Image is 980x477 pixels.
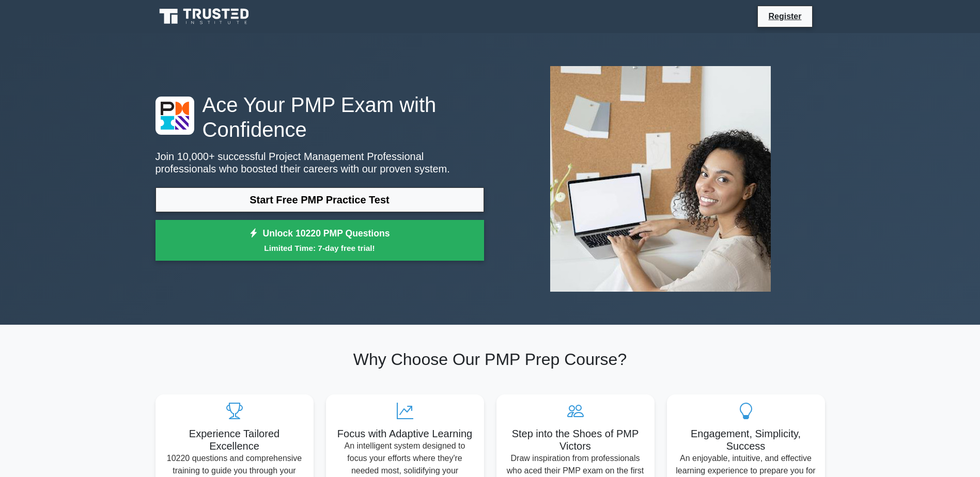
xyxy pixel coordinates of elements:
[675,427,817,452] h5: Engagement, Simplicity, Success
[155,220,484,261] a: Unlock 10220 PMP QuestionsLimited Time: 7-day free trial!
[762,10,807,23] a: Register
[155,187,484,212] a: Start Free PMP Practice Test
[334,427,476,440] h5: Focus with Adaptive Learning
[164,427,305,452] h5: Experience Tailored Excellence
[168,242,471,254] small: Limited Time: 7-day free trial!
[505,427,646,452] h5: Step into the Shoes of PMP Victors
[155,92,484,142] h1: Ace Your PMP Exam with Confidence
[155,150,484,175] p: Join 10,000+ successful Project Management Professional professionals who boosted their careers w...
[155,349,825,369] h2: Why Choose Our PMP Prep Course?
